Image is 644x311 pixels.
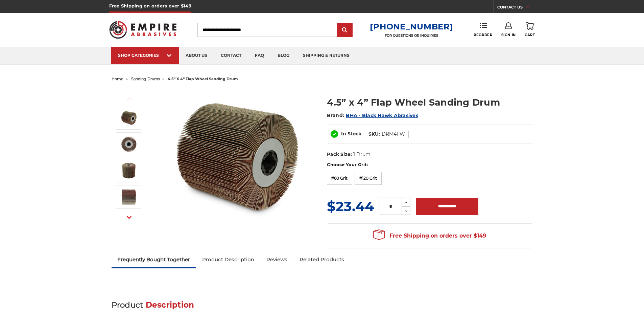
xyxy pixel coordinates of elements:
a: Reviews [260,252,293,267]
h1: 4.5” x 4” Flap Wheel Sanding Drum [327,96,533,109]
img: 4.5 inch x 4 inch flap wheel sanding drum [169,89,305,224]
a: Reorder [474,22,492,37]
button: Next [121,210,137,225]
a: sanding drums [131,76,160,81]
a: BHA - Black Hawk Abrasives [346,112,418,118]
img: 4-1/2" flap wheel sanding drum - quad key arbor hole [120,136,137,153]
dt: SKU: [368,131,380,138]
span: 4.5” x 4” flap wheel sanding drum [168,76,238,81]
span: Free Shipping on orders over $149 [373,229,486,243]
label: Choose Your Grit: [327,161,533,168]
dt: Pack Size: [327,151,352,158]
img: 4.5” x 4” Flap Wheel Sanding Drum [120,188,137,205]
a: shipping & returns [296,47,356,64]
input: Submit [338,23,352,37]
dd: DRM4FW [382,131,405,138]
a: [PHONE_NUMBER] [370,22,453,31]
a: CONTACT US [497,3,535,13]
span: Brand: [327,112,344,118]
span: Cart [525,33,535,37]
a: faq [248,47,271,64]
a: home [112,76,123,81]
img: Empire Abrasives [109,17,177,43]
a: Cart [525,22,535,37]
div: SHOP CATEGORIES [118,53,172,58]
a: blog [271,47,296,64]
dd: 1 Drum [353,151,371,158]
span: In Stock [341,131,361,137]
span: Sign In [501,33,516,37]
a: contact [214,47,248,64]
span: $23.44 [327,198,374,215]
a: Related Products [293,252,350,267]
img: 4-1/2" flap wheel sanding drum [120,162,137,179]
p: FOR QUESTIONS OR INQUIRIES [370,34,453,38]
a: about us [179,47,214,64]
span: Reorder [474,33,492,37]
span: Product [112,300,143,310]
a: Frequently Bought Together [112,252,196,267]
img: 4.5 inch x 4 inch flap wheel sanding drum [120,109,137,126]
a: Product Description [196,252,260,267]
span: Description [146,300,194,310]
button: Previous [121,91,137,106]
